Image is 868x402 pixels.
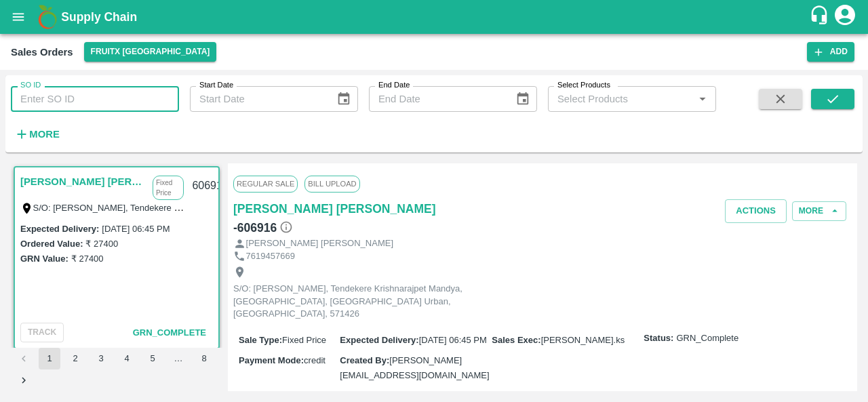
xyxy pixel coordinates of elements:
[676,332,738,345] span: GRN_Complete
[190,86,325,112] input: Start Date
[71,254,104,264] label: ₹ 27400
[184,170,236,202] div: 606916
[167,353,189,365] div: …
[644,332,673,345] label: Status:
[246,250,295,263] p: 7619457669
[304,176,359,192] span: Bill Upload
[3,1,34,33] button: open drawer
[233,176,298,192] span: Regular Sale
[246,237,393,250] p: [PERSON_NAME] [PERSON_NAME]
[304,355,325,365] span: credit
[557,80,610,91] label: Select Products
[193,348,215,369] button: Go to page 8
[39,348,60,369] button: page 1
[13,369,35,391] button: Go to next page
[239,355,304,365] label: Payment Mode :
[282,335,326,345] span: Fixed Price
[833,3,857,31] div: account of current user
[133,327,206,338] span: GRN_Complete
[378,80,410,91] label: End Date
[11,86,179,112] input: Enter SO ID
[792,201,846,221] button: More
[492,335,540,345] label: Sales Exec :
[20,173,146,190] a: [PERSON_NAME] [PERSON_NAME]
[541,335,625,345] span: [PERSON_NAME].ks
[102,224,170,234] label: [DATE] 06:45 PM
[340,355,489,380] span: [PERSON_NAME][EMAIL_ADDRESS][DOMAIN_NAME]
[340,335,418,345] label: Expected Delivery :
[419,335,487,345] span: [DATE] 06:45 PM
[61,7,809,26] a: Supply Chain
[90,348,112,369] button: Go to page 3
[20,80,41,91] label: SO ID
[331,86,357,112] button: Choose date
[85,239,118,249] label: ₹ 27400
[199,80,233,91] label: Start Date
[116,348,138,369] button: Go to page 4
[552,90,690,108] input: Select Products
[34,3,61,31] img: logo
[84,42,217,62] button: Select DC
[510,86,536,112] button: Choose date
[64,348,86,369] button: Go to page 2
[33,202,611,213] label: S/O: [PERSON_NAME], Tendekere Krishnarajpet Mandya, [GEOGRAPHIC_DATA], [GEOGRAPHIC_DATA] Urban, [...
[11,123,63,146] button: More
[29,129,60,140] strong: More
[11,348,222,391] nav: pagination navigation
[369,86,505,112] input: End Date
[20,254,68,264] label: GRN Value:
[809,5,833,29] div: customer-support
[20,224,99,234] label: Expected Delivery :
[233,283,538,321] p: S/O: [PERSON_NAME], Tendekere Krishnarajpet Mandya, [GEOGRAPHIC_DATA], [GEOGRAPHIC_DATA] Urban, [...
[694,90,711,108] button: Open
[11,43,73,61] div: Sales Orders
[233,218,293,237] h6: - 606916
[807,42,854,62] button: Add
[153,176,184,200] p: Fixed Price
[725,199,787,223] button: Actions
[61,10,137,24] b: Supply Chain
[233,199,436,218] a: [PERSON_NAME] [PERSON_NAME]
[239,335,282,345] label: Sale Type :
[340,355,389,365] label: Created By :
[20,239,83,249] label: Ordered Value:
[142,348,163,369] button: Go to page 5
